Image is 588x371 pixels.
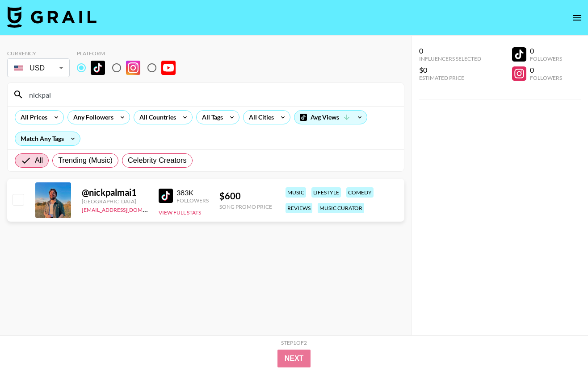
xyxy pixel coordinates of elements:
[134,111,178,124] div: All Countries
[7,50,70,57] div: Currency
[294,111,367,124] div: Avg Views
[176,188,209,197] div: 383K
[419,66,481,74] div: $0
[35,155,43,166] span: All
[176,197,209,204] div: Followers
[530,46,562,55] div: 0
[419,46,481,55] div: 0
[286,187,306,198] div: music
[68,111,115,124] div: Any Followers
[219,203,272,210] div: Song Promo Price
[77,50,183,57] div: Platform
[219,190,272,202] div: $ 600
[58,155,113,166] span: Trending (Music)
[159,189,173,203] img: TikTok
[82,198,148,205] div: [GEOGRAPHIC_DATA]
[277,350,311,367] button: Next
[197,111,225,124] div: All Tags
[15,132,80,145] div: Match Any Tags
[419,55,481,62] div: Influencers Selected
[24,87,399,102] input: Search by User Name
[419,74,481,81] div: Estimated Price
[159,209,201,216] button: View Full Stats
[82,187,148,198] div: @ nickpalmai1
[530,66,562,74] div: 0
[568,9,586,27] button: open drawer
[161,61,176,75] img: YouTube
[530,74,562,81] div: Followers
[244,111,276,124] div: All Cities
[82,205,172,213] a: [EMAIL_ADDRESS][DOMAIN_NAME]
[311,187,341,198] div: lifestyle
[9,60,68,76] div: USD
[346,187,374,198] div: comedy
[15,111,49,124] div: All Prices
[128,155,187,166] span: Celebrity Creators
[126,61,140,75] img: Instagram
[281,339,307,346] div: Step 1 of 2
[286,203,312,213] div: reviews
[543,326,577,360] iframe: Drift Widget Chat Controller
[91,61,105,75] img: TikTok
[530,55,562,62] div: Followers
[7,6,97,28] img: Grail Talent
[318,203,364,213] div: music curator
